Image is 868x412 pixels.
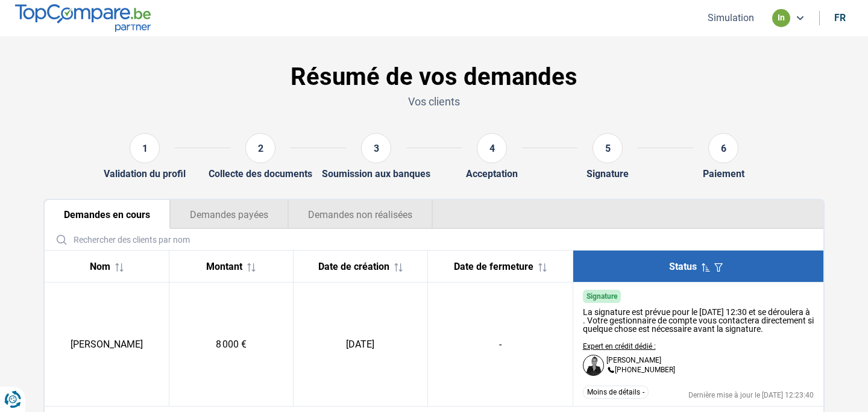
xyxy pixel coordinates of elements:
div: La signature est prévue pour le [DATE] 12:30 et se déroulera à . Votre gestionnaire de compte vou... [583,308,814,333]
img: Dafina Haziri [583,355,604,376]
span: Date de création [318,261,389,272]
span: Signature [587,292,617,301]
div: 2 [245,133,275,163]
p: [PHONE_NUMBER] [606,366,675,375]
div: Paiement [703,168,744,179]
p: Expert en crédit dédié : [583,343,675,350]
div: Acceptation [466,168,518,179]
button: Simulation [704,11,758,24]
div: 5 [593,133,623,163]
td: [DATE] [293,282,427,407]
h1: Résumé de vos demandes [43,63,825,92]
span: Status [669,261,697,272]
button: Demandes en cours [45,200,170,229]
td: 8 000 € [169,282,293,407]
td: - [427,282,573,407]
input: Rechercher des clients par nom [49,229,819,250]
div: 3 [361,133,391,163]
button: Demandes non réalisées [288,200,433,229]
div: Dernière mise à jour le [DATE] 12:23:40 [688,392,814,399]
div: Soumission aux banques [322,168,430,179]
span: Montant [206,261,242,272]
div: Signature [587,168,629,179]
div: Collecte des documents [209,168,312,179]
div: in [772,9,790,27]
img: +3228860076 [606,366,615,375]
img: TopCompare.be [15,4,151,31]
div: fr [834,12,846,23]
span: Nom [90,261,110,272]
button: Moins de détails [583,385,649,399]
div: 4 [477,133,507,163]
p: [PERSON_NAME] [606,357,661,364]
td: [PERSON_NAME] [45,282,169,407]
p: Vos clients [43,94,825,109]
div: 6 [708,133,738,163]
div: 1 [130,133,160,163]
button: Demandes payées [170,200,288,229]
span: Date de fermeture [454,261,533,272]
div: Validation du profil [104,168,186,179]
